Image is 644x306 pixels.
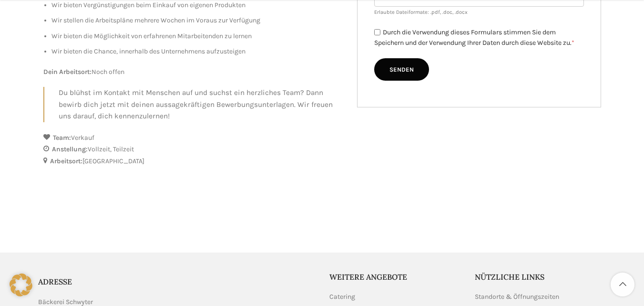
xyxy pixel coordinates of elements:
[59,87,343,122] p: Du blühst im Kontakt mit Menschen auf und suchst ein herzliches Team? Dann bewirb dich jetzt mit ...
[51,46,343,57] li: Wir bieten die Chance, innerhalb des Unternehmens aufzusteigen
[374,9,468,15] small: Erlaubte Dateiformate: .pdf, .doc, .docx
[43,67,343,77] p: Noch offen
[43,68,92,76] strong: Dein Arbeitsort:
[374,28,574,47] label: Durch die Verwendung dieses Formulars stimmen Sie dem Speichern und der Verwendung Ihrer Daten du...
[475,272,606,282] h5: Nützliche Links
[82,157,144,165] span: [GEOGRAPHIC_DATA]
[52,145,88,153] strong: Anstellung:
[71,134,94,142] span: Verkauf
[53,134,71,142] strong: Team:
[50,157,82,165] strong: Arbeitsort:
[88,145,113,153] span: Vollzeit
[329,292,356,302] a: Catering
[329,272,461,282] h5: Weitere Angebote
[374,58,429,81] input: Senden
[51,15,343,26] li: Wir stellen die Arbeitspläne mehrere Wochen im Voraus zur Verfügung
[51,31,343,42] li: Wir bieten die Möglichkeit von erfahrenen Mitarbeitenden zu lernen
[38,277,72,286] span: ADRESSE
[475,292,560,302] a: Standorte & Öffnungszeiten
[611,273,634,296] a: Scroll to top button
[113,145,134,153] span: Teilzeit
